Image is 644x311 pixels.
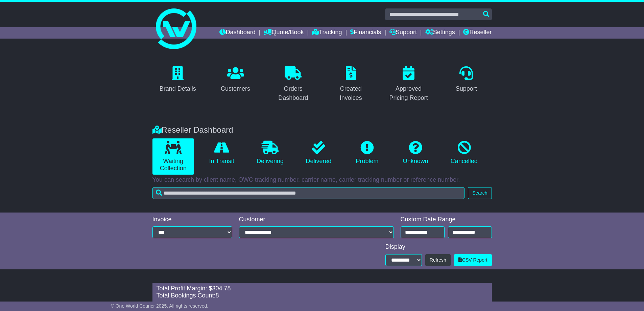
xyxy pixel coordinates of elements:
a: Support [451,64,481,96]
a: Created Invoices [326,64,377,105]
a: Unknown [395,138,436,168]
div: Display [385,243,492,251]
div: Support [456,84,477,93]
p: You can search by client name, OWC tracking number, carrier name, carrier tracking number or refe... [152,176,492,184]
div: Created Invoices [330,84,372,103]
a: Quote/Book [264,27,304,39]
a: Waiting Collection [152,138,194,175]
div: Customers [221,84,250,93]
a: Customers [216,64,255,96]
div: Custom Date Range [401,216,492,223]
span: © One World Courier 2025. All rights reserved. [111,303,209,309]
span: 8 [216,292,219,299]
a: Reseller [463,27,492,39]
a: Financials [350,27,381,39]
div: Orders Dashboard [272,84,314,103]
div: Brand Details [160,84,196,93]
div: Customer [239,216,394,223]
a: Dashboard [219,27,256,39]
div: Invoice [152,216,232,223]
a: Cancelled [443,138,485,168]
span: 304.78 [212,285,231,292]
a: Support [389,27,417,39]
a: Delivering [249,138,291,168]
a: Settings [425,27,455,39]
a: Orders Dashboard [268,64,319,105]
div: Total Bookings Count: [157,292,488,299]
a: CSV Report [454,254,492,266]
div: Total Profit Margin: $ [157,285,488,292]
a: Approved Pricing Report [383,64,434,105]
a: In Transit [201,138,242,168]
div: Approved Pricing Report [387,84,430,103]
a: Brand Details [155,64,200,96]
a: Problem [346,138,388,168]
button: Refresh [425,254,451,266]
div: Reseller Dashboard [149,125,495,135]
a: Delivered [298,138,339,168]
a: Tracking [312,27,342,39]
button: Search [468,187,492,199]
